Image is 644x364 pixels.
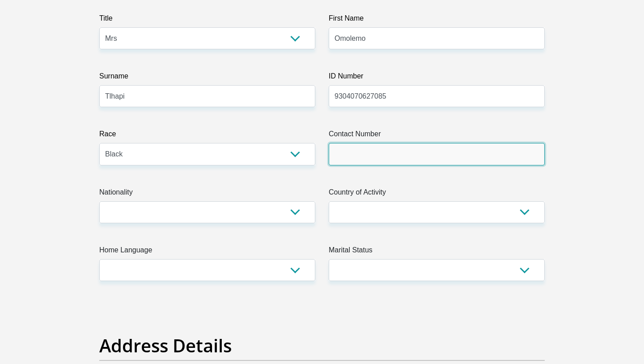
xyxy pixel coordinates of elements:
[329,245,545,259] label: Marital Status
[99,245,315,259] label: Home Language
[329,71,545,85] label: ID Number
[329,13,545,27] label: First Name
[329,27,545,49] input: First Name
[99,129,315,143] label: Race
[99,187,315,201] label: Nationality
[329,187,545,201] label: Country of Activity
[99,71,315,85] label: Surname
[329,129,545,143] label: Contact Number
[99,13,315,27] label: Title
[329,143,545,165] input: Contact Number
[99,85,315,107] input: Surname
[99,335,545,356] h2: Address Details
[329,85,545,107] input: ID Number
